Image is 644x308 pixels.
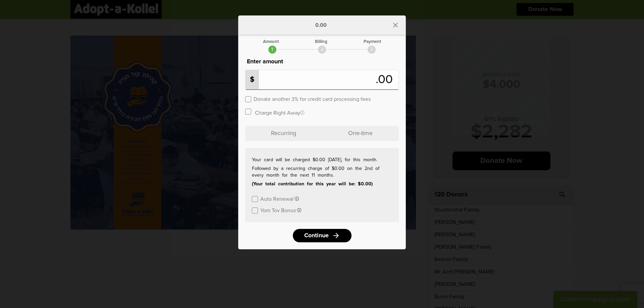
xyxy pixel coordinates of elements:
p: Enter amount [245,57,399,66]
div: 2 [318,46,326,54]
p: (Your total contribution for this year will be: $0.00) [252,181,392,187]
div: 3 [368,46,376,54]
p: 0.00 [315,22,327,28]
i: arrow_forward [332,232,340,240]
div: 1 [268,46,276,54]
button: Yom Tov Bonus [260,207,301,213]
i: close [391,21,399,29]
button: Auto Renewal [260,195,299,202]
label: Charge Right Away [255,109,304,116]
p: Followed by a recurring charge of $0.00 on the 2nd of every month for the next 11 months. [252,165,392,179]
label: Auto Renewal [260,195,293,202]
div: Billing [315,40,327,44]
span: Continue [304,233,329,239]
p: Recurring [245,126,322,141]
p: One-time [322,126,399,141]
label: Yom Tov Bonus [260,207,296,213]
a: Continuearrow_forward [293,229,352,242]
label: Donate another 3% for credit card processing fees [254,96,371,102]
p: Your card will be charged $0.00 [DATE], for this month. [252,157,392,163]
span: .00 [376,74,396,86]
div: Amount [263,40,279,44]
p: $ [246,70,259,89]
div: Payment [364,40,381,44]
